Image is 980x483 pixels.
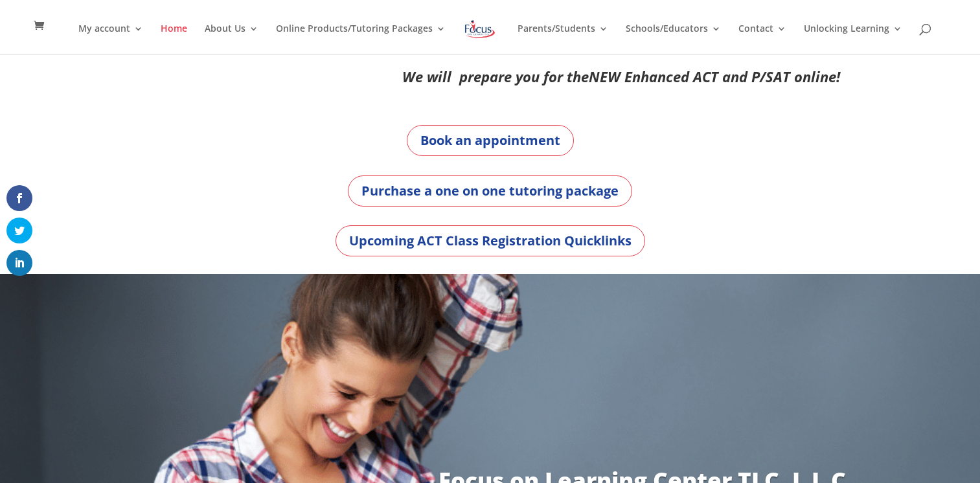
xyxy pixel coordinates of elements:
[738,24,786,54] a: Contact
[804,24,902,54] a: Unlocking Learning
[161,24,187,54] a: Home
[336,225,645,256] a: Upcoming ACT Class Registration Quicklinks
[402,67,589,86] em: We will prepare you for the
[626,24,721,54] a: Schools/Educators
[205,24,258,54] a: About Us
[78,24,143,54] a: My account
[463,17,497,41] img: Focus on Learning
[589,67,840,86] em: NEW Enhanced ACT and P/SAT online!
[518,24,608,54] a: Parents/Students
[348,175,632,207] a: Purchase a one on one tutoring package
[276,24,446,54] a: Online Products/Tutoring Packages
[407,125,574,156] a: Book an appointment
